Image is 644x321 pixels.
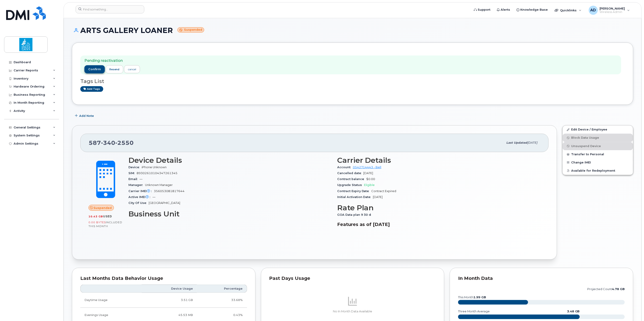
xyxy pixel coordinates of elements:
[88,67,101,71] span: confirm
[80,293,142,308] td: Daytime Usage
[337,189,371,193] span: Contract Expiry Date
[149,201,180,205] span: [GEOGRAPHIC_DATA]
[140,177,143,181] span: —
[353,166,381,169] a: 0542714443 - Bell
[142,166,167,169] span: iPhone Unknown
[458,276,625,281] div: In Month Data
[337,177,366,181] span: Contract balance
[142,285,197,293] th: Device Usage
[366,177,375,181] span: $0.00
[571,144,601,148] span: Unsuspend Device
[563,167,633,175] button: Available for Redeployment
[88,221,122,228] span: included this month
[154,189,184,193] span: 356053081817644
[94,206,112,210] span: Suspended
[563,158,633,167] button: Change IMEI
[587,287,625,291] text: projected count
[128,183,145,187] span: Manager
[474,296,486,299] tspan: 1.99 GB
[103,215,112,218] span: used
[337,222,541,227] h3: Features as of [DATE]
[142,293,197,308] td: 3.51 GB
[269,276,436,281] div: Past Days Usage
[567,310,580,313] text: 3.48 GB
[72,26,633,34] h1: ARTS GALLERY LOANER
[128,210,332,218] h3: Business Unit
[337,213,374,216] span: GOA Data plan 9 30 d
[79,114,94,118] span: Add Note
[197,285,247,293] th: Percentage
[128,166,142,169] span: Device
[80,276,247,281] div: Last Months Data Behavior Usage
[612,287,625,291] tspan: 4.78 GB
[337,156,541,164] h3: Carrier Details
[337,166,353,169] span: Account
[177,27,204,33] small: Suspended
[80,86,103,92] a: Add tags
[571,169,615,172] span: Available for Redeployment
[506,141,527,144] span: Last updated
[115,139,134,146] span: 2550
[106,65,123,73] button: resend
[88,215,103,218] span: 10.43 GB
[527,141,538,144] span: [DATE]
[128,195,152,199] span: Active IMEI
[80,78,625,84] h3: Tags List
[128,67,136,71] div: cancel
[137,171,177,175] span: 89302610104347261345
[84,58,140,63] p: Pending reactivation
[364,171,373,175] span: [DATE]
[458,310,490,313] text: three month average
[72,112,98,120] button: Add Note
[371,189,396,193] span: Contract Expired
[128,189,154,193] span: Carrier IMEI
[128,171,137,175] span: SIM
[128,201,149,205] span: City Of Use
[128,156,332,164] h3: Device Details
[84,65,105,73] button: confirm
[128,177,140,181] span: Email
[197,293,247,308] td: 33.68%
[88,221,106,224] span: 0.00 Bytes
[563,125,633,134] a: Edit Device / Employee
[269,309,436,313] p: No In Month Data Available
[364,183,375,187] span: Eligible
[109,68,119,71] span: resend
[373,195,383,199] span: [DATE]
[145,183,173,187] span: Unknown Manager
[337,195,373,199] span: Initial Activation Date
[152,195,155,199] span: —
[563,134,633,142] button: Block Data Usage
[337,183,364,187] span: Upgrade Status
[458,296,486,299] text: this month
[89,139,134,146] span: 587
[124,65,140,73] a: cancel
[337,171,364,175] span: Cancelled date
[337,204,541,212] h3: Rate Plan
[563,150,633,158] button: Transfer to Personal
[563,142,633,150] button: Unsuspend Device
[101,139,115,146] span: 340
